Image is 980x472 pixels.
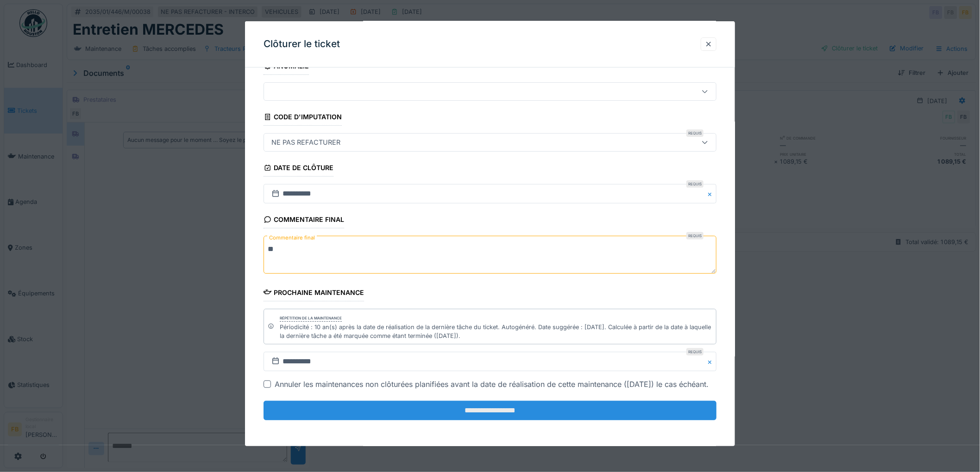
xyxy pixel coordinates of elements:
div: Requis [686,129,704,137]
button: Close [706,184,716,203]
div: Annuler les maintenances non clôturées planifiées avant la date de réalisation de cette maintenan... [275,379,709,390]
label: Commentaire final [267,232,317,244]
div: Anomalie [264,59,309,75]
h3: Clôturer le ticket [264,38,340,50]
div: Requis [686,232,704,239]
div: Code d'imputation [264,110,342,126]
button: Close [706,352,716,371]
div: Requis [686,180,704,188]
div: Périodicité : 10 an(s) après la date de réalisation de la dernière tâche du ticket. Autogénéré. D... [280,323,712,340]
div: Prochaine maintenance [264,286,364,301]
div: Requis [686,348,704,356]
div: Répétition de la maintenance [280,315,342,322]
div: Commentaire final [264,213,344,228]
div: NE PAS REFACTURER [268,137,344,147]
div: Date de clôture [264,161,333,177]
